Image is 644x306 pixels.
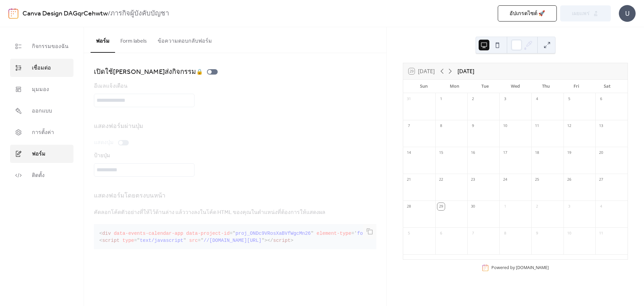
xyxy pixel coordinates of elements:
[469,95,477,103] div: 2
[91,27,115,53] button: ฟอร์ม
[597,203,605,210] div: 4
[405,95,413,103] div: 31
[501,122,509,130] div: 10
[566,230,573,237] div: 10
[516,265,549,270] a: [DOMAIN_NAME]
[152,27,217,52] button: ข้อความตอบกลับฟอร์ม
[561,80,592,93] div: Fri
[405,149,413,157] div: 14
[533,95,541,103] div: 4
[533,122,541,130] div: 11
[22,7,108,20] a: Canva Design DAGqrCehwtw
[501,230,509,237] div: 8
[10,145,73,163] a: ฟอร์ม
[405,176,413,183] div: 21
[32,64,51,72] span: เชื่อมต่อ
[437,149,445,157] div: 15
[498,5,557,21] button: อัปเกรดไซต์ 🚀
[566,176,573,183] div: 26
[10,166,73,184] a: ติดตั้ง
[32,86,49,94] span: มุมมอง
[437,176,445,183] div: 22
[470,80,500,93] div: Tue
[533,203,541,210] div: 2
[592,80,622,93] div: Sat
[10,102,73,120] a: ออกแบบ
[108,7,110,20] b: /
[32,172,45,180] span: ติดตั้ง
[405,122,413,130] div: 7
[437,122,445,130] div: 8
[469,230,477,237] div: 7
[458,67,474,75] div: [DATE]
[32,43,68,51] span: กิจกรรมของฉัน
[437,230,445,237] div: 6
[597,230,605,237] div: 11
[501,149,509,157] div: 17
[115,27,152,52] button: Form labels
[439,80,470,93] div: Mon
[32,150,46,158] span: ฟอร์ม
[597,149,605,157] div: 20
[491,265,549,270] div: Powered by
[531,80,561,93] div: Thu
[469,149,477,157] div: 16
[409,80,439,93] div: Sun
[405,230,413,237] div: 5
[566,122,573,130] div: 12
[533,230,541,237] div: 9
[509,10,545,18] span: อัปเกรดไซต์ 🚀
[405,203,413,210] div: 28
[32,107,52,115] span: ออกแบบ
[533,149,541,157] div: 18
[619,5,636,22] div: U
[437,203,445,210] div: 29
[110,7,169,20] b: ภารกิจผู้บังคับบัญชา
[469,122,477,130] div: 9
[10,59,73,77] a: เชื่อมต่อ
[566,203,573,210] div: 3
[10,80,73,98] a: มุมมอง
[469,176,477,183] div: 23
[10,37,73,55] a: กิจกรรมของฉัน
[501,176,509,183] div: 24
[566,149,573,157] div: 19
[533,176,541,183] div: 25
[10,123,73,141] a: การตั้งค่า
[500,80,531,93] div: Wed
[597,176,605,183] div: 27
[32,129,54,137] span: การตั้งค่า
[8,8,18,19] img: logo
[501,95,509,103] div: 3
[597,122,605,130] div: 13
[437,95,445,103] div: 1
[469,203,477,210] div: 30
[597,95,605,103] div: 6
[501,203,509,210] div: 1
[566,95,573,103] div: 5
